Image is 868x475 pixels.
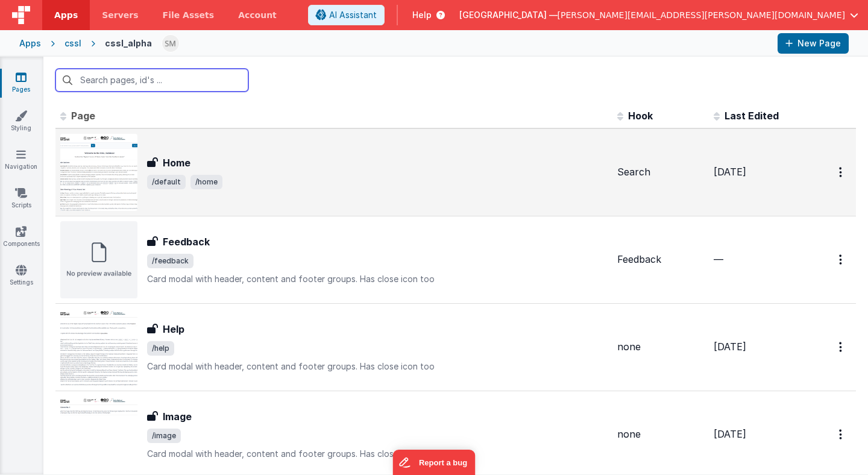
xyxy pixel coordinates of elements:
span: [DATE] [714,166,746,178]
span: Help [412,9,432,21]
span: /home [190,175,222,189]
span: [DATE] [714,428,746,440]
div: Search [617,165,704,179]
button: New Page [778,33,849,54]
div: Apps [19,37,41,49]
input: Search pages, id's ... [55,69,248,92]
button: Options [832,160,851,184]
span: Apps [54,9,78,21]
p: Card modal with header, content and footer groups. Has close icon too [147,360,608,373]
div: none [617,340,704,354]
img: e9616e60dfe10b317d64a5e98ec8e357 [162,35,179,52]
span: /image [147,429,181,443]
span: AI Assistant [329,9,377,21]
span: Last Edited [725,110,779,122]
div: Feedback [617,253,704,266]
span: /default [147,175,186,189]
span: [PERSON_NAME][EMAIL_ADDRESS][PERSON_NAME][DOMAIN_NAME] [558,9,845,21]
span: File Assets [163,9,215,21]
h3: Feedback [163,234,210,249]
span: [GEOGRAPHIC_DATA] — [459,9,558,21]
h3: Help [163,322,184,336]
div: none [617,427,704,441]
p: Card modal with header, content and footer groups. Has close icon too [147,273,608,285]
div: cssl [64,37,81,49]
span: /feedback [147,254,193,268]
span: Servers [102,9,138,21]
div: cssl_alpha [105,37,152,49]
span: Hook [628,110,653,122]
span: — [714,253,723,265]
h3: Image [163,409,192,424]
button: AI Assistant [308,5,385,25]
p: Card modal with header, content and footer groups. Has close icon too [147,448,608,460]
button: Options [832,247,851,272]
button: Options [832,335,851,359]
button: [GEOGRAPHIC_DATA] — [PERSON_NAME][EMAIL_ADDRESS][PERSON_NAME][DOMAIN_NAME] [459,9,858,21]
h3: Home [163,156,190,170]
iframe: Marker.io feedback button [393,450,476,475]
button: Options [832,422,851,447]
span: /help [147,341,174,356]
span: [DATE] [714,341,746,353]
span: Page [71,110,95,122]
